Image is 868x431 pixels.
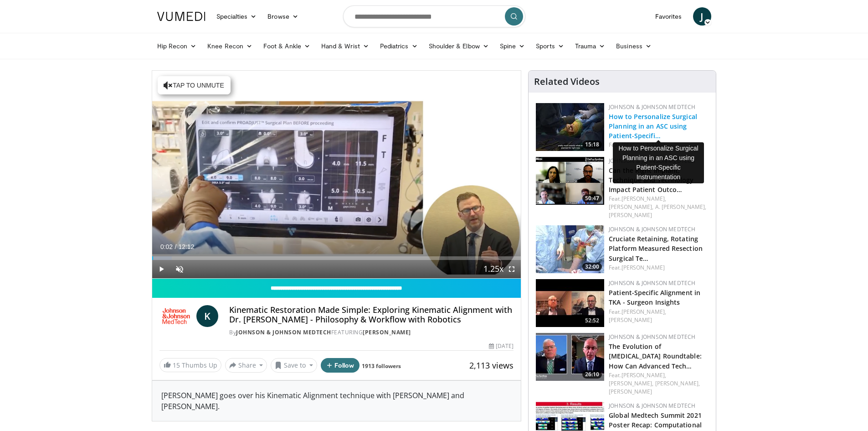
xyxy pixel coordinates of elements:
[423,37,494,55] a: Shoulder & Elbow
[536,333,604,381] img: d92dce24-1367-479a-88c9-4af7e69f9a00.150x105_q85_crop-smart_upscale.jpg
[650,7,688,26] a: Favorites
[655,379,700,387] a: [PERSON_NAME],
[609,379,653,387] a: [PERSON_NAME],
[363,328,411,336] a: [PERSON_NAME]
[621,264,665,271] a: [PERSON_NAME]
[343,5,525,27] input: Search topics, interventions
[609,157,695,165] a: Johnson & Johnson MedTech
[152,256,521,260] div: Progress Bar
[536,333,604,381] a: 26:10
[536,279,604,327] a: 52:52
[609,166,693,194] a: Can the Right Implant, Technique and Technology Impact Patient Outco…
[211,7,262,26] a: Specialties
[375,37,423,55] a: Pediatrics
[225,358,267,373] button: Share
[609,141,709,149] div: Feat.
[609,103,695,111] a: Johnson & Johnson MedTech
[609,234,703,262] a: Cruciate Retaining, Rotating Platform Measured Resection Surgical Te…
[536,225,604,273] a: 32:00
[152,260,170,278] button: Play
[609,308,709,324] div: Feat.
[609,388,652,395] a: [PERSON_NAME]
[621,308,666,316] a: [PERSON_NAME],
[175,243,177,250] span: /
[229,328,514,337] div: By FEATURING
[609,316,652,324] a: [PERSON_NAME]
[160,243,173,250] span: 0:02
[534,76,600,87] h4: Related Videos
[362,362,401,370] a: 1913 followers
[609,211,652,219] a: [PERSON_NAME]
[173,361,180,369] span: 15
[157,12,205,21] img: VuMedi Logo
[655,203,707,211] a: A. [PERSON_NAME],
[609,371,709,396] div: Feat.
[503,260,521,278] button: Fullscreen
[536,157,604,205] img: b5400aea-374e-4711-be01-d494341b958b.png.150x105_q85_crop-smart_upscale.png
[158,76,231,94] button: Tap to unmute
[258,37,316,55] a: Foot & Ankle
[582,317,602,325] span: 52:52
[170,260,189,278] button: Unmute
[609,279,695,287] a: Johnson & Johnson MedTech
[609,333,695,341] a: Johnson & Johnson MedTech
[152,71,521,279] video-js: Video Player
[489,342,514,350] div: [DATE]
[152,37,202,55] a: Hip Recon
[536,225,604,273] img: f0e07374-00cf-42d7-9316-c92f04c59ece.150x105_q85_crop-smart_upscale.jpg
[536,279,604,327] img: 0a19414f-c93e-42e1-9beb-a6a712649a1a.150x105_q85_crop-smart_upscale.jpg
[178,243,194,250] span: 12:12
[236,328,331,336] a: Johnson & Johnson MedTech
[609,203,653,211] a: [PERSON_NAME],
[621,195,666,203] a: [PERSON_NAME],
[229,305,514,325] h4: Kinematic Restoration Made Simple: Exploring Kinematic Alignment with Dr. [PERSON_NAME] - Philoso...
[621,371,666,379] a: [PERSON_NAME],
[271,358,317,373] button: Save to
[611,37,657,55] a: Business
[262,7,304,26] a: Browse
[152,381,521,421] div: [PERSON_NAME] goes over his Kinematic Alignment technique with [PERSON_NAME] and [PERSON_NAME].
[159,358,221,372] a: 15 Thumbs Up
[484,260,503,278] button: Playback Rate
[469,360,514,371] span: 2,113 views
[582,194,602,203] span: 50:47
[609,264,709,272] div: Feat.
[609,402,695,410] a: Johnson & Johnson MedTech
[609,288,700,306] a: Patient-Specific Alignment in TKA - Surgeon Insights
[609,342,702,370] a: The Evolution of [MEDICAL_DATA] Roundtable: How Can Advanced Tech…
[536,103,604,151] img: 472a121b-35d4-4ec2-8229-75e8a36cd89a.150x105_q85_crop-smart_upscale.jpg
[316,37,375,55] a: Hand & Wrist
[582,263,602,271] span: 32:00
[530,37,570,55] a: Sports
[582,370,602,379] span: 26:10
[582,140,602,149] span: 15:18
[202,37,258,55] a: Knee Recon
[609,225,695,233] a: Johnson & Johnson MedTech
[196,305,218,327] a: K
[536,103,604,151] a: 15:18
[570,37,611,55] a: Trauma
[693,7,711,26] a: J
[494,37,530,55] a: Spine
[321,358,360,373] button: Follow
[159,305,193,327] img: Johnson & Johnson MedTech
[609,112,697,140] a: How to Personalize Surgical Planning in an ASC using Patient-Specifi…
[613,142,704,183] div: How to Personalize Surgical Planning in an ASC using Patient-Specific Instrumentation
[609,195,709,219] div: Feat.
[536,157,604,205] a: 50:47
